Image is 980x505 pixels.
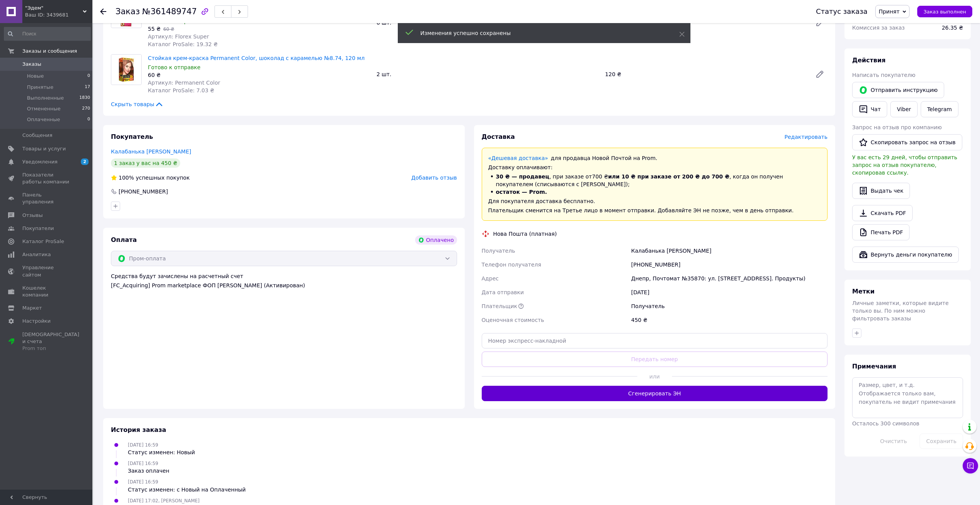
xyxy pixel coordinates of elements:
input: Номер экспресс-накладной [482,333,828,348]
a: Печать PDF [852,224,910,240]
span: Маркет [22,305,42,312]
div: Доставку оплачивают: [488,163,821,171]
div: Плательщик сменится на Третье лицо в момент отправки. Добавляйте ЭН не позже, чем в день отправки. [488,207,821,214]
div: Оплачено [415,235,457,245]
span: Настройки [22,318,50,325]
span: остаток — Prom. [496,189,547,195]
a: Viber [890,101,917,117]
span: Покупатели [22,225,54,232]
div: Статус изменен: Новый [128,448,195,456]
span: Доставка [482,133,515,140]
span: Отмененные [27,105,60,112]
span: 55 ₴ [148,26,161,32]
button: Сгенерировать ЭН [482,386,828,401]
span: или 10 ₴ при заказе от 200 ₴ до 700 ₴ [608,173,729,180]
button: Вернуть деньги покупателю [852,247,959,263]
div: 450 ₴ [630,313,829,327]
span: №361489747 [142,7,197,16]
span: Получатель [482,248,515,254]
button: Заказ выполнен [917,6,972,17]
span: [DATE] 16:59 [128,461,158,466]
span: Готово к отправке [148,64,201,70]
span: Артикул: Permanent Color [148,80,220,86]
span: или [637,373,672,380]
li: , при заказе от 700 ₴ , когда он получен покупателем (списываются с [PERSON_NAME]); [488,173,821,188]
span: Выполненные [27,95,64,102]
div: Статус изменен: с Новый на Оплаченный [128,486,246,493]
span: Скрыть товары [111,100,164,108]
div: Для покупателя доставка бесплатно. [488,197,821,205]
button: Выдать чек [852,183,910,199]
span: [DATE] 16:59 [128,442,158,448]
span: Каталог ProSale: 19.32 ₴ [148,41,218,47]
span: Каталог ProSale: 7.03 ₴ [148,87,214,93]
span: Артикул: Florex Super [148,33,209,40]
span: 60 ₴ [163,27,174,32]
span: 1830 [79,95,90,102]
span: Добавить отзыв [411,175,457,181]
span: Кошелек компании [22,285,71,298]
span: Панель управления [22,192,71,205]
span: Комиссия за заказ [852,25,905,31]
div: 1 заказ у вас на 450 ₴ [111,158,180,168]
span: Новые [27,73,44,80]
span: Адрес [482,275,499,282]
div: Заказ оплачен [128,467,169,475]
span: Принятые [27,84,54,91]
span: Заказы [22,61,41,68]
span: Оплаченные [27,116,60,123]
div: Средства будут зачислены на расчетный счет [111,272,457,289]
div: успешных покупок [111,174,190,182]
div: Ваш ID: 3439681 [25,12,92,18]
span: 26.35 ₴ [942,25,963,31]
span: "Эдем" [25,5,83,12]
span: Каталог ProSale [22,238,64,245]
div: Днепр, Почтомат №35870: ул. [STREET_ADDRESS]. Продукты) [630,272,829,285]
a: Калабанька [PERSON_NAME] [111,148,191,155]
div: для продавца Новой Почтой на Prom. [488,154,821,162]
span: 17 [85,84,90,91]
a: Редактировать [812,67,828,82]
span: Заказы и сообщения [22,48,77,55]
span: 0 [87,116,90,123]
span: Заказ [116,7,140,16]
button: Скопировать запрос на отзыв [852,134,962,150]
span: Принят [879,8,900,15]
span: Редактировать [784,134,828,140]
span: Сообщения [22,132,52,139]
img: Стойкая крем-краска Permanent Color, шоколад с карамелью №8.74, 120 мл [111,55,141,85]
span: Личные заметки, которые видите только вы. По ним можно фильтровать заказы [852,300,949,322]
a: «Дешевая доставка» [488,155,548,161]
span: Действия [852,57,886,64]
div: [PHONE_NUMBER] [630,258,829,272]
span: [DATE] 17:02, [PERSON_NAME] [128,498,199,503]
div: Статус заказа [816,8,868,15]
span: Показатели работы компании [22,172,71,185]
div: [PHONE_NUMBER] [118,188,169,195]
button: Чат [852,101,887,117]
div: Вернуться назад [100,8,106,15]
span: Осталось 300 символов [852,420,919,427]
span: 270 [82,105,90,112]
button: Чат с покупателем [963,458,978,473]
span: 0 [87,73,90,80]
div: Изменения успешно сохранены [420,29,660,37]
a: Стойкая крем-краска Permanent Color, шоколад с карамелью №8.74, 120 мл [148,55,365,61]
div: [DATE] [630,285,829,299]
div: Prom топ [22,345,79,352]
span: Оплата [111,236,137,243]
span: История заказа [111,426,166,433]
div: 2 шт. [374,69,602,80]
span: Написать покупателю [852,72,915,78]
span: Примечания [852,363,896,370]
span: Оценочная стоимость [482,317,544,323]
a: Скачать PDF [852,205,913,221]
div: Калабанька [PERSON_NAME] [630,244,829,258]
span: Дата отправки [482,289,524,295]
span: Аналитика [22,251,51,258]
input: Поиск [4,27,91,41]
div: Нова Пошта (платная) [491,230,559,238]
span: Плательщик [482,303,518,309]
button: Отправить инструкцию [852,82,944,98]
a: Telegram [921,101,958,117]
